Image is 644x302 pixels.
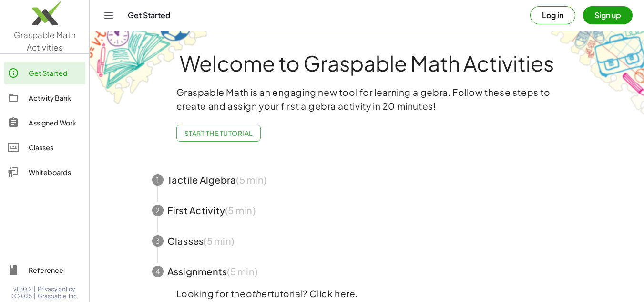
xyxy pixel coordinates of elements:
span: | [34,285,36,293]
span: Graspable, Inc. [38,292,78,300]
a: Get Started [4,62,85,84]
a: Classes [4,136,85,159]
div: Whiteboards [29,167,82,178]
div: Classes [29,142,82,153]
button: 2First Activity(5 min) [141,195,593,226]
a: Privacy policy [38,285,78,293]
div: Get Started [29,67,82,79]
a: Whiteboards [4,161,85,184]
a: Reference [4,259,85,281]
div: Assigned Work [29,117,82,128]
button: Start the Tutorial [176,125,261,142]
span: Start the Tutorial [184,129,253,137]
img: get-started-bg-ul-Ceg4j33I.png [90,30,209,106]
a: Assigned Work [4,111,85,134]
div: 3 [152,235,164,247]
div: 4 [152,266,164,277]
button: Sign up [583,6,633,24]
button: 3Classes(5 min) [141,226,593,256]
button: 1Tactile Algebra(5 min) [141,165,593,195]
button: Log in [530,6,575,24]
div: Reference [29,264,82,276]
span: | [34,292,36,300]
a: Activity Bank [4,86,85,109]
h1: Welcome to Graspable Math Activities [134,52,600,74]
p: Graspable Math is an engaging new tool for learning algebra. Follow these steps to create and ass... [176,85,558,113]
div: 2 [152,205,164,216]
button: 4Assignments(5 min) [141,256,593,287]
p: Looking for the tutorial? Click here. [176,287,558,301]
span: Graspable Math Activities [14,30,76,52]
button: Toggle navigation [101,8,116,23]
div: Activity Bank [29,92,82,104]
span: v1.30.2 [13,285,32,293]
div: 1 [152,174,164,186]
em: other [246,288,271,299]
span: © 2025 [11,292,32,300]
